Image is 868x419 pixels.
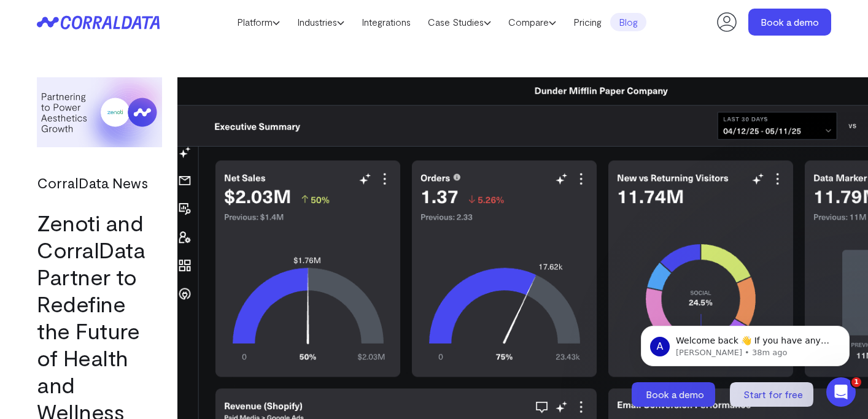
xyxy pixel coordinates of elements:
[353,13,419,31] a: Integrations
[743,388,803,400] span: Start for free
[610,13,646,31] a: Blog
[228,13,289,31] a: Platform
[748,9,831,36] a: Book a demo
[500,13,565,31] a: Compare
[730,382,816,407] a: Start for free
[851,377,861,387] span: 1
[632,382,718,407] a: Book a demo
[565,13,610,31] a: Pricing
[37,172,150,194] div: CorralData News
[646,388,704,400] span: Book a demo
[289,13,353,31] a: Industries
[419,13,500,31] a: Case Studies
[622,300,868,386] iframe: Intercom notifications message
[826,377,856,407] iframe: Intercom live chat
